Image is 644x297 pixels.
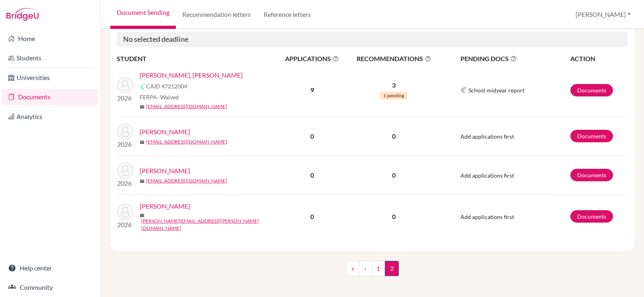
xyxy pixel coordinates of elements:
a: Documents [570,210,613,223]
p: 0 [347,212,441,221]
a: [EMAIL_ADDRESS][DOMAIN_NAME] [146,177,227,184]
b: 0 [310,171,314,179]
img: Bridge-U [6,8,39,21]
img: Weinberg, Shane [117,204,133,220]
a: Students [2,50,99,66]
span: APPLICATIONS [278,54,346,63]
a: [PERSON_NAME] [140,127,190,137]
nav: ... [346,261,399,283]
span: Add applications first [460,172,514,179]
img: Van Merkestein, Ashley [117,162,133,178]
h5: No selected deadline [117,32,628,47]
span: - Waived [157,94,179,100]
a: « [346,261,359,276]
th: ACTION [570,53,628,64]
span: mail [140,104,144,109]
p: 2026 [117,220,133,229]
img: Van Markesteijn, Ashley [117,123,133,139]
a: ‹ [359,261,372,276]
a: [EMAIL_ADDRESS][DOMAIN_NAME] [146,103,227,110]
img: Common App logo [460,87,467,93]
b: 0 [310,132,314,140]
a: [PERSON_NAME] [140,201,190,211]
a: Documents [2,89,99,105]
span: RECOMMENDATIONS [347,54,441,63]
a: Documents [570,84,613,96]
a: [PERSON_NAME], [PERSON_NAME] [140,70,243,80]
span: CAID 47212004 [146,82,187,90]
span: 1 pending [380,92,407,100]
a: [EMAIL_ADDRESS][DOMAIN_NAME] [146,138,227,145]
p: 0 [347,170,441,180]
b: 0 [310,213,314,220]
span: mail [140,213,144,218]
a: Universities [2,70,99,86]
span: FERPA [140,93,179,101]
a: Documents [570,169,613,181]
a: [PERSON_NAME] [140,166,190,176]
button: [PERSON_NAME] [572,7,634,22]
b: 9 [310,86,314,94]
a: Analytics [2,109,99,125]
span: Add applications first [460,133,514,140]
p: 0 [347,131,441,141]
p: 2026 [117,139,133,149]
span: mail [140,179,144,184]
p: 2026 [117,93,133,103]
span: mail [140,140,144,145]
a: [PERSON_NAME][EMAIL_ADDRESS][PERSON_NAME][DOMAIN_NAME] [141,217,283,232]
a: 1 [371,261,385,276]
a: Community [2,279,99,295]
span: Add applications first [460,213,514,220]
span: PENDING DOCS [460,54,570,63]
th: STUDENT [117,53,278,64]
span: School midyear report [469,86,524,94]
a: Help center [2,260,99,276]
img: Shin, Dong Joo [117,77,133,93]
p: 2026 [117,178,133,188]
p: 3 [347,80,441,90]
a: Home [2,31,99,47]
span: 2 [385,261,399,276]
img: Common App logo [140,83,146,90]
a: Documents [570,130,613,142]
